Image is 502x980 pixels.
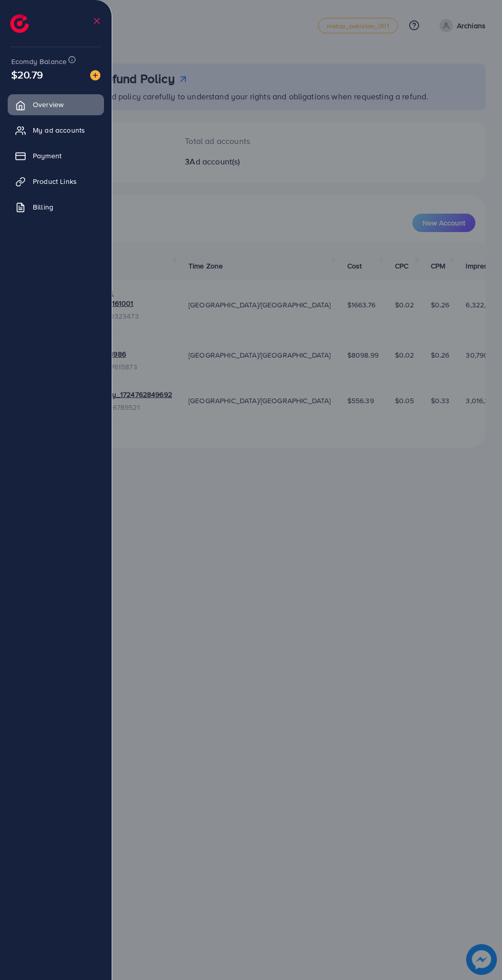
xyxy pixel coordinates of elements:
[11,67,43,82] span: $20.79
[33,99,64,110] span: Overview
[8,171,104,192] a: Product Links
[33,176,77,186] span: Product Links
[90,70,100,80] img: image
[33,151,61,161] span: Payment
[11,56,67,67] span: Ecomdy Balance
[10,14,29,33] img: logo
[33,202,53,212] span: Billing
[8,120,104,140] a: My ad accounts
[8,197,104,217] a: Billing
[33,125,85,135] span: My ad accounts
[8,145,104,166] a: Payment
[8,94,104,115] a: Overview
